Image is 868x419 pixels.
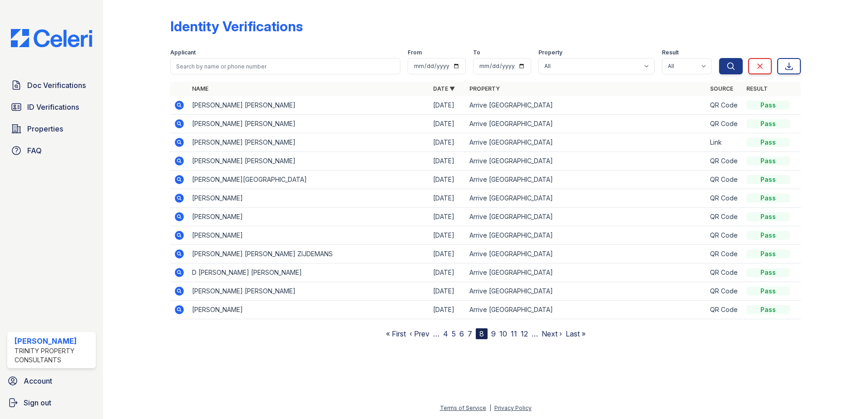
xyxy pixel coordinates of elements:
img: CE_Logo_Blue-a8612792a0a2168367f1c8372b55b34899dd931a85d93a1a3d3e32e68fde9ad4.png [4,29,99,47]
div: Identity Verifications [170,18,303,34]
input: Search by name or phone number [170,58,400,74]
td: QR Code [706,152,743,171]
td: QR Code [706,189,743,208]
div: Pass [746,287,790,296]
td: Arrive [GEOGRAPHIC_DATA] [466,152,707,171]
td: Arrive [GEOGRAPHIC_DATA] [466,301,707,319]
a: Sign out [4,394,99,412]
label: Property [538,49,562,56]
div: | [489,404,491,411]
td: [PERSON_NAME] [188,189,429,208]
td: [PERSON_NAME] [PERSON_NAME] [188,133,429,152]
td: Arrive [GEOGRAPHIC_DATA] [466,208,707,226]
label: To [473,49,480,56]
td: QR Code [706,282,743,301]
div: Pass [746,268,790,277]
td: Arrive [GEOGRAPHIC_DATA] [466,226,707,245]
a: 5 [452,329,456,338]
div: Pass [746,249,790,258]
a: Terms of Service [440,404,486,411]
span: Properties [27,123,63,134]
td: Arrive [GEOGRAPHIC_DATA] [466,245,707,263]
a: ID Verifications [7,98,96,116]
a: ‹ Prev [409,329,429,338]
td: D [PERSON_NAME] [PERSON_NAME] [188,263,429,282]
td: QR Code [706,115,743,133]
td: [PERSON_NAME] [PERSON_NAME] [188,282,429,301]
div: Pass [746,119,790,128]
td: [DATE] [429,208,466,226]
div: Pass [746,305,790,314]
a: « First [386,329,406,338]
td: [DATE] [429,282,466,301]
td: [PERSON_NAME][GEOGRAPHIC_DATA] [188,171,429,189]
td: [DATE] [429,96,466,115]
a: 11 [511,329,517,338]
a: Account [4,372,99,390]
a: 9 [491,329,496,338]
div: Pass [746,101,790,110]
a: Privacy Policy [494,404,532,411]
a: 10 [499,329,507,338]
td: [PERSON_NAME] [188,226,429,245]
td: [DATE] [429,226,466,245]
td: [PERSON_NAME] [PERSON_NAME] [188,115,429,133]
span: FAQ [27,145,42,156]
td: [DATE] [429,152,466,171]
div: [PERSON_NAME] [15,336,92,346]
td: Link [706,133,743,152]
td: QR Code [706,96,743,115]
a: Name [192,85,208,92]
span: … [433,328,439,339]
td: [PERSON_NAME] [188,208,429,226]
span: Doc Verifications [27,80,86,91]
td: QR Code [706,263,743,282]
td: [DATE] [429,263,466,282]
div: 8 [476,328,488,339]
td: Arrive [GEOGRAPHIC_DATA] [466,171,707,189]
td: [DATE] [429,133,466,152]
span: … [532,328,538,339]
td: QR Code [706,301,743,319]
div: Pass [746,194,790,203]
td: [DATE] [429,115,466,133]
a: Date ▼ [433,85,455,92]
td: [DATE] [429,171,466,189]
a: Next › [542,329,562,338]
span: Sign out [24,397,51,408]
a: FAQ [7,141,96,160]
td: Arrive [GEOGRAPHIC_DATA] [466,189,707,208]
td: QR Code [706,171,743,189]
td: [PERSON_NAME] [PERSON_NAME] [188,152,429,171]
td: [DATE] [429,189,466,208]
a: Source [710,85,733,92]
a: Result [746,85,768,92]
a: Last » [566,329,586,338]
a: Doc Verifications [7,76,96,94]
td: QR Code [706,208,743,226]
td: [DATE] [429,301,466,319]
td: Arrive [GEOGRAPHIC_DATA] [466,133,707,152]
td: QR Code [706,245,743,263]
div: Pass [746,138,790,147]
a: 4 [443,329,448,338]
label: Applicant [170,49,196,56]
td: Arrive [GEOGRAPHIC_DATA] [466,115,707,133]
div: Pass [746,156,790,166]
td: [PERSON_NAME] [188,301,429,319]
td: [DATE] [429,245,466,263]
span: ID Verifications [27,102,79,112]
a: Property [469,85,500,92]
a: 7 [468,329,472,338]
a: 6 [459,329,464,338]
td: Arrive [GEOGRAPHIC_DATA] [466,282,707,301]
a: 12 [521,329,528,338]
td: [PERSON_NAME] [PERSON_NAME] ZIJDEMANS [188,245,429,263]
label: From [408,49,422,56]
label: Result [662,49,679,56]
div: Pass [746,212,790,221]
td: [PERSON_NAME] [PERSON_NAME] [188,96,429,115]
td: Arrive [GEOGRAPHIC_DATA] [466,263,707,282]
div: Pass [746,175,790,184]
